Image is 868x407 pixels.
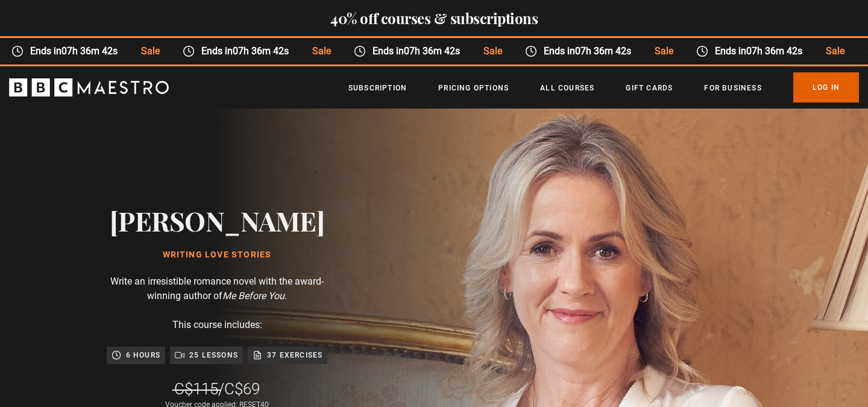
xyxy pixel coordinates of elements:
span: Sale [128,44,170,58]
span: Sale [642,44,684,58]
h2: [PERSON_NAME] [110,205,325,236]
time: 07h 36m 42s [232,45,288,57]
p: This course includes: [172,318,262,332]
time: 07h 36m 42s [574,45,630,57]
time: 07h 36m 42s [403,45,459,57]
svg: BBC Maestro [9,78,169,96]
span: Sale [471,44,512,58]
a: Log In [793,72,859,103]
p: 25 lessons [189,349,238,361]
time: 07h 36m 42s [745,45,801,57]
a: Gift Cards [626,82,673,94]
span: Ends in [193,44,299,58]
p: 6 hours [126,349,160,361]
a: For business [704,82,761,94]
p: Write an irresistible romance novel with the award-winning author of . [96,274,338,303]
h1: Writing Love Stories [110,250,325,260]
nav: Primary [348,72,859,103]
a: Pricing Options [438,82,509,94]
p: 37 exercises [267,349,322,361]
span: Ends in [22,44,128,58]
span: Ends in [536,44,641,58]
span: Sale [300,44,341,58]
i: Me Before You [222,290,285,301]
a: Subscription [348,82,407,94]
span: Ends in [707,44,813,58]
a: All Courses [540,82,594,94]
time: 07h 36m 42s [61,45,117,57]
span: Ends in [365,44,470,58]
span: Sale [813,44,855,58]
